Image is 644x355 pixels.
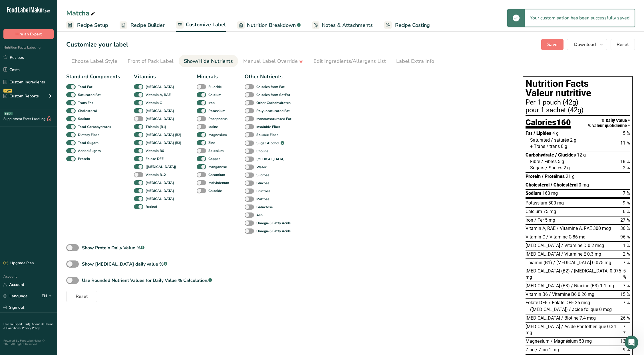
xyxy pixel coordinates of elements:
b: Other Carbohydrates [256,100,291,105]
a: Nutrition Breakdown [237,19,301,32]
b: Phosphorus [208,116,228,121]
span: 300 mcg [593,226,611,231]
b: Sugar Alcohol [256,141,279,146]
div: Show/Hide Nutrients [184,57,233,65]
span: 0.075 mg [592,260,611,265]
span: 300 mg [548,200,564,206]
b: Retinol [146,204,157,209]
span: 86 mg [573,234,585,240]
span: Download [574,41,596,48]
span: / Biotine [561,315,578,321]
span: Customize Label [186,21,226,29]
b: Manganese [208,164,227,169]
a: Terms & Conditions . [3,322,53,330]
span: / acide folique [569,307,598,312]
span: + Trans [530,144,545,149]
span: 2 g [563,165,570,171]
span: 0 mg [579,182,589,188]
span: Calcium [526,209,542,214]
b: [MEDICAL_DATA] (B2) [146,132,181,137]
b: Omega-6 Fatty Acids [256,228,291,234]
span: Folate DFE [526,300,548,305]
span: 18 % [620,159,630,164]
b: Fructose [256,188,271,194]
a: Recipe Setup [66,19,108,32]
span: / Cholestérol [551,182,577,188]
b: Selenium [208,148,224,153]
b: Ash [256,212,263,218]
div: Other Nutrients [245,73,293,81]
b: [MEDICAL_DATA] [146,116,174,121]
b: Total Fat [78,84,92,89]
b: Fluoride [208,84,222,89]
span: 5 % [623,268,627,280]
span: 0 g [561,144,567,149]
a: Language [3,291,28,301]
div: BETA [4,112,13,115]
span: Thiamin (B1) [526,260,552,265]
span: / Vitamine E [561,251,586,257]
b: Folate DFE [146,156,164,161]
b: [MEDICAL_DATA] [146,108,174,113]
b: [MEDICAL_DATA] [256,157,285,162]
span: 0.34 mg [526,324,616,336]
div: Label Extra Info [396,57,434,65]
span: [MEDICAL_DATA] [526,243,560,248]
span: / Niacine (B3) [571,283,599,288]
div: Calories [526,118,571,129]
b: Cholesterol [78,108,97,113]
b: Maltose [256,196,269,202]
b: Iron [208,100,215,105]
span: 21 g [566,174,575,179]
b: Water [256,165,267,170]
span: Magnesium [526,338,550,344]
span: 1 mg [549,347,559,352]
span: 6 % [623,209,630,214]
b: Iodine [208,124,218,129]
b: Vitamin C [146,100,162,105]
span: 25 mcg [575,300,590,305]
b: Glucose [256,180,269,186]
span: 5 % [623,131,630,136]
div: NEW [3,89,12,93]
b: Dietary Fiber [78,132,99,137]
div: % Daily Value * % valeur quotidienne * [588,118,630,128]
span: Recipe Builder [130,21,165,29]
span: Protein [526,174,541,179]
button: Reset [66,291,97,302]
b: Omega-3 Fatty Acids [256,220,291,226]
a: FAQ . [25,322,32,326]
b: Calories from Fat [256,84,285,89]
h1: Nutrition Facts Valeur nutritive [526,79,630,98]
b: Saturated Fat [78,92,101,97]
span: 7 % [623,260,630,265]
span: 7 % [623,324,626,336]
span: 50 mg [579,338,592,344]
div: Matcha [66,8,96,18]
iframe: Intercom live chat [625,336,638,349]
b: Copper [208,156,220,161]
button: Save [541,39,563,50]
b: Vitamin A, RAE [146,92,171,97]
span: / Lipides [534,131,551,136]
b: Insoluble Fiber [256,124,280,129]
div: Show [MEDICAL_DATA] daily value % [82,261,167,268]
b: Choline [256,149,269,154]
a: Privacy Policy [22,326,40,330]
span: [MEDICAL_DATA] [526,315,560,321]
span: 7 % [623,283,630,288]
span: 11 % [620,140,630,146]
span: Fat [526,131,532,136]
span: 2 % [623,165,630,171]
span: 1.1 mg [600,283,614,288]
span: 0.2 mcg [588,243,604,248]
span: Vitamin C [526,234,545,240]
span: 96 % [620,234,630,240]
span: Zinc [526,347,534,352]
span: 5 mg [545,217,555,223]
span: Vitamin B6 [526,292,548,297]
b: Protein [78,156,90,161]
b: Vitamin B12 [146,172,166,177]
span: 0 mcg [599,307,612,312]
span: Save [547,41,558,48]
